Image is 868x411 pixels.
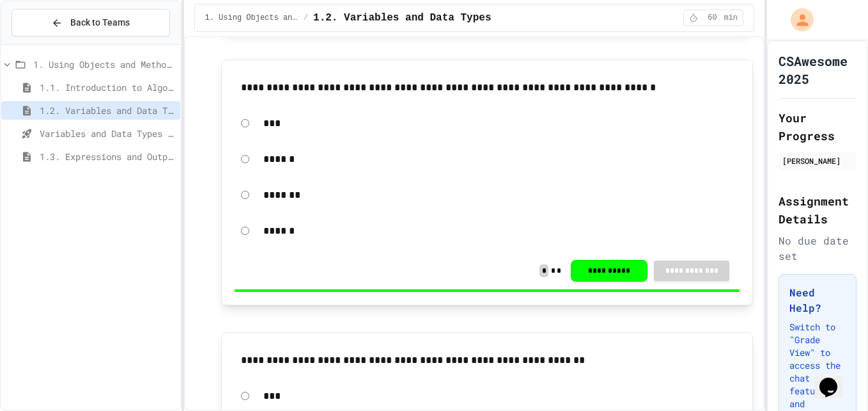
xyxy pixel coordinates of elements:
[313,10,491,26] span: 1.2. Variables and Data Types
[779,192,856,228] h2: Assignment Details
[70,16,130,29] span: Back to Teams
[777,5,817,35] div: My Account
[779,109,856,145] h2: Your Progress
[33,58,175,71] span: 1. Using Objects and Methods
[205,13,298,23] span: 1. Using Objects and Methods
[40,127,175,140] span: Variables and Data Types - Quiz
[789,285,846,316] h3: Need Help?
[702,13,722,23] span: 60
[40,150,175,163] span: 1.3. Expressions and Output [New]
[304,13,308,23] span: /
[814,360,855,398] iframe: chat widget
[40,104,175,117] span: 1.2. Variables and Data Types
[779,52,856,88] h1: CSAwesome 2025
[40,81,175,94] span: 1.1. Introduction to Algorithms, Programming, and Compilers
[779,233,856,264] div: No due date set
[724,13,738,23] span: min
[782,155,853,166] div: [PERSON_NAME]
